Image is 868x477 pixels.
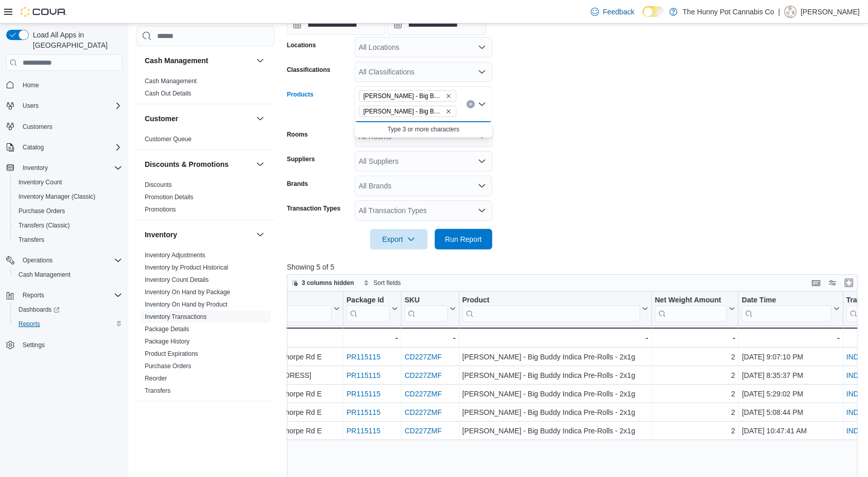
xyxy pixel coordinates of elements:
span: Inventory On Hand by Package [145,288,230,296]
h3: Customer [145,113,178,124]
button: Inventory [18,162,52,174]
button: Date Time [742,296,839,322]
span: Inventory Manager (Classic) [18,193,95,201]
span: Export [376,229,421,250]
button: Reports [2,288,126,302]
span: Reorder [145,374,167,383]
span: Feedback [603,7,634,17]
a: Promotion Details [145,194,194,201]
div: [DATE] 9:07:10 PM [742,351,839,364]
div: 980 Burnhamthorpe Rd E [240,351,340,364]
span: Operations [23,256,53,264]
span: Reports [14,318,122,330]
h3: Inventory [145,230,177,240]
button: Inventory Count [10,175,126,189]
button: SKU [404,296,455,322]
button: Keyboard shortcuts [810,277,822,289]
div: Choose from the following options [355,122,492,137]
span: Purchase Orders [145,362,191,370]
span: Purchase Orders [18,207,65,215]
span: Run Report [445,234,482,244]
a: CD227ZMF [404,427,441,435]
div: Date Time [742,296,831,306]
img: Cova [21,7,67,17]
button: Open list of options [478,206,486,215]
div: Discounts & Promotions [137,179,275,220]
span: Inventory [18,162,122,174]
button: Display options [826,277,839,289]
span: Product Expirations [145,350,198,358]
div: Date Time [742,296,831,322]
span: Cash Management [14,269,122,281]
label: Brands [287,180,308,188]
label: Transaction Types [287,204,340,213]
button: Customers [2,119,126,134]
a: CD227ZMF [404,390,441,398]
a: Inventory by Product Historical [145,264,228,271]
div: 2 [655,425,736,437]
span: Customers [23,123,52,131]
button: Cash Management [145,55,252,66]
button: Home [2,77,126,92]
button: Enter fullscreen [843,277,855,289]
span: 3 columns hidden [302,279,354,287]
button: Package Id [346,296,398,322]
a: Reorder [145,375,167,382]
div: [DATE] 5:08:44 PM [742,407,839,419]
button: Sort fields [359,277,405,289]
div: [DATE] 10:47:41 AM [742,425,839,437]
button: Operations [2,253,126,268]
span: Operations [18,254,122,266]
button: Product [462,296,648,322]
span: Cash Management [145,77,197,85]
button: Customer [145,113,252,124]
span: Inventory Manager (Classic) [14,190,122,203]
a: PR115115 [346,427,380,435]
button: Open list of options [478,157,486,165]
span: Package History [145,337,189,346]
span: Discounts [145,181,172,189]
span: [PERSON_NAME] - Big Buddy Indica Pre-Rolls - 2x1g [363,91,443,101]
span: Package Details [145,325,189,333]
button: Remove Buddy Blooms - Big Buddy Indica Pre-Rolls - 2x1g from selection in this group [446,93,452,99]
a: Package Details [145,326,189,333]
div: [PERSON_NAME] - Big Buddy Indica Pre-Rolls - 2x1g [462,407,648,419]
a: Customers [18,121,56,133]
span: Home [18,78,122,91]
a: PR115115 [346,353,380,361]
div: - [742,332,839,344]
span: Inventory Count [18,178,62,186]
button: Close list of options [478,100,486,108]
div: [DATE] 5:29:02 PM [742,388,839,400]
span: Cash Management [18,271,70,279]
span: Load All Apps in [GEOGRAPHIC_DATA] [29,30,122,50]
span: Transfers [18,236,44,244]
span: Reports [23,291,44,299]
a: Inventory Adjustments [145,252,205,259]
span: Dashboards [14,303,122,316]
span: Catalog [23,143,44,151]
span: Promotion Details [145,193,194,201]
button: Export [370,229,428,250]
h3: Discounts & Promotions [145,159,228,169]
span: Dashboards [18,306,60,314]
button: Net Weight Amount [655,296,736,322]
button: Run Report [435,229,492,250]
span: Customer Queue [145,135,191,143]
button: Type 3 or more characters [355,122,492,137]
h3: Cash Management [145,55,208,66]
a: Feedback [587,2,639,22]
div: Package Id [346,296,390,306]
label: Products [287,90,314,99]
span: Inventory [23,164,48,172]
span: Settings [23,341,45,349]
button: Catalog [18,141,48,154]
div: [PERSON_NAME] - Big Buddy Indica Pre-Rolls - 2x1g [462,351,648,364]
button: Clear input [467,100,475,108]
a: Purchase Orders [14,205,69,217]
a: Inventory On Hand by Product [145,301,227,308]
button: Cash Management [254,54,266,67]
button: Discounts & Promotions [254,158,266,170]
button: Cash Management [10,268,126,282]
